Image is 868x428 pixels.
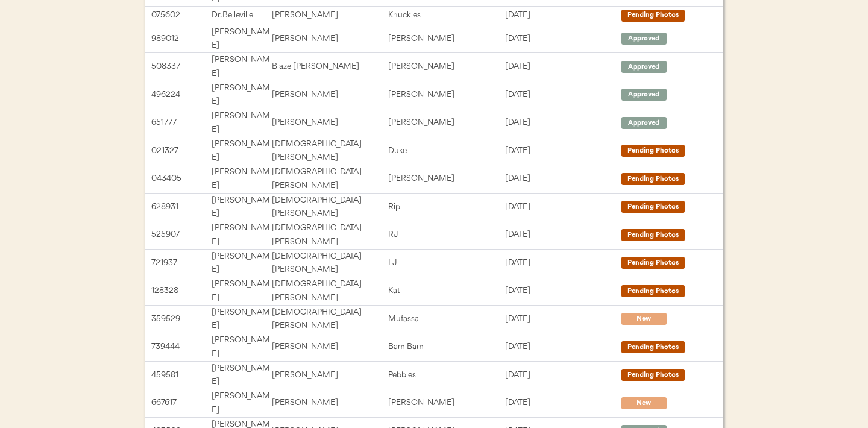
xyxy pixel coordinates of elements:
div: Kat [388,284,505,298]
div: [PERSON_NAME] [212,165,272,193]
div: [DATE] [505,200,621,214]
div: [DEMOGRAPHIC_DATA][PERSON_NAME] [272,194,388,221]
div: Pending Photos [627,174,679,184]
div: [PERSON_NAME] [388,396,505,410]
div: [PERSON_NAME] [272,8,388,22]
div: 628931 [151,200,212,214]
div: [PERSON_NAME] [272,116,388,130]
div: [DATE] [505,228,621,242]
div: [DEMOGRAPHIC_DATA][PERSON_NAME] [272,306,388,333]
div: Approved [627,90,661,100]
div: Pending Photos [627,258,679,268]
div: [DATE] [505,340,621,354]
div: Approved [627,34,661,44]
div: Pending Photos [627,10,679,20]
div: [DATE] [505,8,621,22]
div: 359529 [151,312,212,326]
div: Knuckles [388,8,505,22]
div: Dr. Belleville [212,8,272,22]
div: [PERSON_NAME] [212,333,272,361]
div: [DATE] [505,284,621,298]
div: 021327 [151,144,212,158]
div: [DATE] [505,144,621,158]
div: [DEMOGRAPHIC_DATA][PERSON_NAME] [272,221,388,249]
div: [PERSON_NAME] [272,396,388,410]
div: 989012 [151,32,212,46]
div: 043405 [151,172,212,186]
div: [PERSON_NAME] [272,340,388,354]
div: RJ [388,228,505,242]
div: [DATE] [505,312,621,326]
div: [PERSON_NAME] [388,88,505,102]
div: Pending Photos [627,202,679,212]
div: [PERSON_NAME] [212,25,272,53]
div: [PERSON_NAME] [212,53,272,81]
div: Pending Photos [627,146,679,156]
div: [DEMOGRAPHIC_DATA][PERSON_NAME] [272,250,388,277]
div: 508337 [151,60,212,74]
div: 667617 [151,396,212,410]
div: [PERSON_NAME] [272,88,388,102]
div: [PERSON_NAME] [212,250,272,277]
div: 075602 [151,8,212,22]
div: Mufassa [388,312,505,326]
div: [PERSON_NAME] [212,137,272,165]
div: Bam Bam [388,340,505,354]
div: 721937 [151,256,212,270]
div: [DATE] [505,256,621,270]
div: Pending Photos [627,342,679,353]
div: [DATE] [505,172,621,186]
div: 128328 [151,284,212,298]
div: Blaze [PERSON_NAME] [272,60,388,74]
div: Pebbles [388,368,505,382]
div: Approved [627,118,661,128]
div: [DEMOGRAPHIC_DATA][PERSON_NAME] [272,165,388,193]
div: Duke [388,144,505,158]
div: New [627,398,661,409]
div: [DATE] [505,368,621,382]
div: 496224 [151,88,212,102]
div: LJ [388,256,505,270]
div: [PERSON_NAME] [212,221,272,249]
div: [DATE] [505,116,621,130]
div: 651777 [151,116,212,130]
div: Approved [627,62,661,72]
div: [PERSON_NAME] [212,389,272,417]
div: Pending Photos [627,370,679,380]
div: [DEMOGRAPHIC_DATA][PERSON_NAME] [272,277,388,305]
div: [DATE] [505,32,621,46]
div: 459581 [151,368,212,382]
div: [PERSON_NAME] [212,306,272,333]
div: [PERSON_NAME] [212,109,272,137]
div: [DATE] [505,88,621,102]
div: [PERSON_NAME] [212,277,272,305]
div: [DEMOGRAPHIC_DATA][PERSON_NAME] [272,137,388,165]
div: Pending Photos [627,230,679,241]
div: Rip [388,200,505,214]
div: [PERSON_NAME] [388,116,505,130]
div: [PERSON_NAME] [212,81,272,109]
div: Pending Photos [627,286,679,297]
div: 739444 [151,340,212,354]
div: [PERSON_NAME] [212,362,272,389]
div: [PERSON_NAME] [212,194,272,221]
div: New [627,314,661,324]
div: [PERSON_NAME] [272,32,388,46]
div: [PERSON_NAME] [388,172,505,186]
div: [DATE] [505,60,621,74]
div: [PERSON_NAME] [272,368,388,382]
div: 525907 [151,228,212,242]
div: [PERSON_NAME] [388,32,505,46]
div: [PERSON_NAME] [388,60,505,74]
div: [DATE] [505,396,621,410]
